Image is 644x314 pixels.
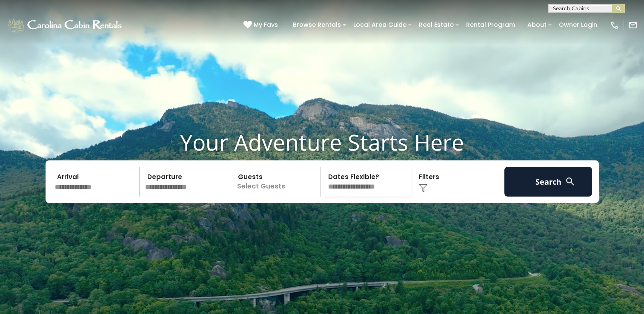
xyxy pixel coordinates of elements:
a: About [523,18,551,31]
a: Local Area Guide [349,18,411,31]
a: My Favs [243,20,280,30]
a: Rental Program [462,18,519,31]
img: filter--v1.png [419,184,427,192]
a: Real Estate [415,18,458,31]
p: Select Guests [233,167,321,197]
button: Search [504,167,592,197]
img: search-regular-white.png [565,176,575,187]
img: mail-regular-white.png [628,20,638,30]
img: phone-regular-white.png [610,20,619,30]
a: Owner Login [555,18,601,31]
a: Browse Rentals [289,18,345,31]
span: My Favs [254,20,278,29]
img: White-1-1-2.png [6,17,124,34]
h1: Your Adventure Starts Here [6,129,638,155]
